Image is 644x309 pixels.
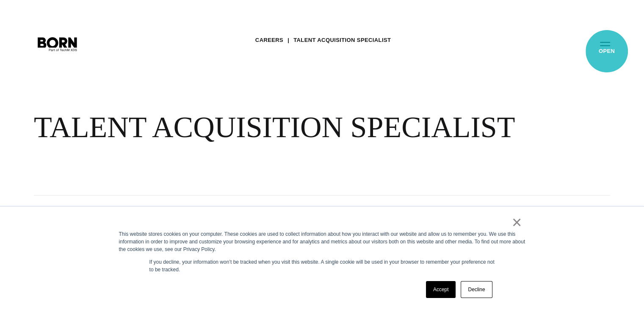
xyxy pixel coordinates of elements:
[119,230,525,253] div: This website stores cookies on your computer. These cookies are used to collect information about...
[293,34,391,47] a: TALENT ACQUISITION SPECIALIST
[461,281,492,298] a: Decline
[595,35,615,52] button: Open
[255,34,283,47] a: Careers
[34,110,517,145] div: TALENT ACQUISITION SPECIALIST
[149,258,495,273] p: If you decline, your information won’t be tracked when you visit this website. A single cookie wi...
[426,281,456,298] a: Accept
[512,218,522,226] a: ×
